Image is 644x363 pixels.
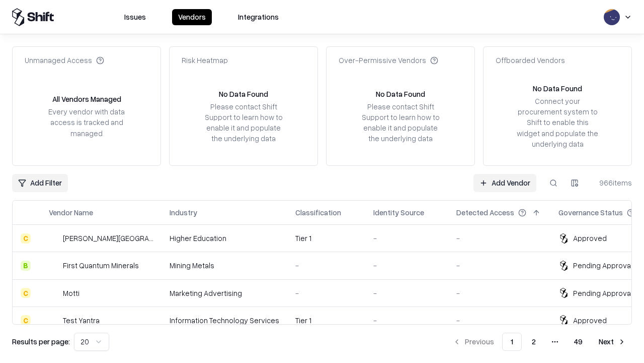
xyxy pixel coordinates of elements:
[63,315,100,326] div: Test Yantra
[456,260,542,271] div: -
[533,83,582,94] div: No Data Found
[373,288,440,298] div: -
[566,333,591,351] button: 49
[12,174,68,192] button: Add Filter
[573,288,632,298] div: Pending Approval
[63,260,139,271] div: First Quantum Minerals
[295,260,357,271] div: -
[456,233,542,244] div: -
[376,89,425,99] div: No Data Found
[473,174,536,192] a: Add Vendor
[21,261,31,271] div: B
[25,55,104,66] div: Unmanaged Access
[373,233,440,244] div: -
[52,94,121,104] div: All Vendors Managed
[170,288,279,298] div: Marketing Advertising
[295,288,357,298] div: -
[558,207,623,218] div: Governance Status
[295,207,341,218] div: Classification
[447,333,632,351] nav: pagination
[456,315,542,326] div: -
[49,288,59,298] img: Motti
[21,233,31,244] div: C
[516,96,599,149] div: Connect your procurement system to Shift to enable this widget and populate the underlying data
[295,233,357,244] div: Tier 1
[182,55,228,66] div: Risk Heatmap
[502,333,522,351] button: 1
[118,9,152,25] button: Issues
[524,333,544,351] button: 2
[170,315,279,326] div: Information Technology Services
[21,288,31,298] div: C
[219,89,268,99] div: No Data Found
[202,101,285,144] div: Please contact Shift Support to learn how to enable it and populate the underlying data
[573,260,632,271] div: Pending Approval
[592,177,632,188] div: 966 items
[63,233,153,244] div: [PERSON_NAME][GEOGRAPHIC_DATA]
[49,261,59,271] img: First Quantum Minerals
[49,233,59,244] img: Reichman University
[49,207,93,218] div: Vendor Name
[295,315,357,326] div: Tier 1
[21,315,31,325] div: C
[45,106,128,138] div: Every vendor with data access is tracked and managed
[170,260,279,271] div: Mining Metals
[456,207,514,218] div: Detected Access
[170,207,197,218] div: Industry
[49,315,59,325] img: Test Yantra
[573,315,607,326] div: Approved
[63,288,79,298] div: Motti
[170,233,279,244] div: Higher Education
[172,9,212,25] button: Vendors
[373,315,440,326] div: -
[339,55,438,66] div: Over-Permissive Vendors
[373,207,424,218] div: Identity Source
[496,55,565,66] div: Offboarded Vendors
[373,260,440,271] div: -
[456,288,542,298] div: -
[593,333,632,351] button: Next
[573,233,607,244] div: Approved
[232,9,285,25] button: Integrations
[12,336,70,347] p: Results per page:
[359,101,442,144] div: Please contact Shift Support to learn how to enable it and populate the underlying data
